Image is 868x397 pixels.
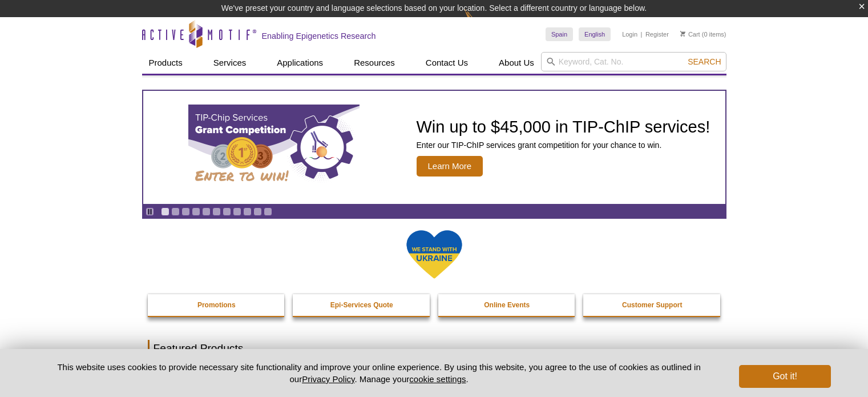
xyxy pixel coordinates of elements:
a: Customer Support [583,294,721,316]
strong: Promotions [197,301,236,309]
strong: Epi-Services Quote [330,301,393,309]
a: Products [142,52,189,74]
a: Cart [680,30,700,38]
img: TIP-ChIP Services Grant Competition [188,105,360,190]
a: English [579,27,611,41]
button: Search [684,57,724,67]
li: | [641,27,643,41]
h2: Win up to $45,000 in TIP-ChIP services! [417,118,710,135]
a: Go to slide 10 [253,207,262,216]
a: Go to slide 9 [243,207,252,216]
a: Register [645,30,669,38]
article: TIP-ChIP Services Grant Competition [143,91,725,204]
button: Got it! [739,365,830,388]
li: (0 items) [680,27,726,41]
h2: Featured Products [148,340,721,357]
strong: Customer Support [622,301,682,309]
a: Go to slide 6 [212,207,221,216]
a: Spain [546,27,573,41]
a: Go to slide 8 [233,207,241,216]
a: Go to slide 7 [223,207,231,216]
span: Learn More [417,156,483,177]
a: Login [622,30,637,38]
a: Go to slide 11 [264,207,272,216]
p: This website uses cookies to provide necessary site functionality and improve your online experie... [38,361,721,385]
p: Enter our TIP-ChIP services grant competition for your chance to win. [417,140,710,150]
a: About Us [492,52,541,74]
span: Search [688,57,721,66]
a: Go to slide 1 [161,207,169,216]
a: Epi-Services Quote [293,294,431,316]
img: We Stand With Ukraine [406,229,463,280]
a: Toggle autoplay [146,207,154,216]
a: Resources [347,52,402,74]
button: cookie settings [409,374,466,384]
img: Your Cart [680,31,685,37]
h2: Enabling Epigenetics Research [262,31,376,41]
a: Services [207,52,253,74]
a: Go to slide 2 [171,207,180,216]
img: Change Here [465,9,495,35]
input: Keyword, Cat. No. [541,52,726,71]
a: Go to slide 3 [181,207,190,216]
a: Privacy Policy [302,374,354,384]
a: Go to slide 5 [202,207,211,216]
a: Applications [270,52,330,74]
a: Go to slide 4 [192,207,200,216]
a: TIP-ChIP Services Grant Competition Win up to $45,000 in TIP-ChIP services! Enter our TIP-ChIP se... [143,91,725,204]
strong: Online Events [484,301,530,309]
a: Promotions [148,294,286,316]
a: Online Events [438,294,576,316]
a: Contact Us [419,52,475,74]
